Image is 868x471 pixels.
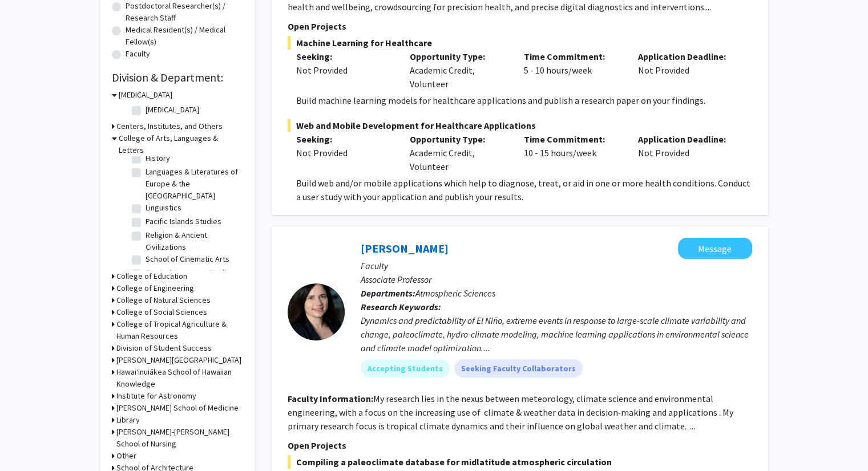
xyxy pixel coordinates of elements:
div: Not Provided [296,63,393,77]
h2: Division & Department: [112,71,243,84]
mat-chip: Accepting Students [361,359,450,377]
div: Not Provided [629,50,744,91]
p: Open Projects [288,19,752,33]
div: Not Provided [296,146,393,160]
b: Faculty Information: [288,393,373,404]
h3: [MEDICAL_DATA] [119,89,172,101]
h3: College of Natural Sciences [116,294,211,306]
label: Medical Resident(s) / Medical Fellow(s) [126,24,243,48]
h3: Institute for Astronomy [116,390,196,402]
h3: Centers, Institutes, and Others [116,120,223,132]
p: Opportunity Type: [410,132,507,146]
p: Time Commitment: [524,50,621,63]
span: Atmospheric Sciences [415,287,495,299]
div: Academic Credit, Volunteer [401,132,515,173]
p: Application Deadline: [638,50,735,63]
h3: Library [116,414,140,426]
b: Departments: [361,287,415,299]
div: Not Provided [629,132,744,173]
a: [PERSON_NAME] [361,241,449,255]
label: Second Language Studies [146,267,235,279]
span: Compiling a paleoclimate database for midlatitude atmospheric circulation [288,455,752,469]
label: Linguistics [146,202,181,214]
label: School of Cinematic Arts [146,253,229,265]
h3: Other [116,450,136,462]
h3: [PERSON_NAME][GEOGRAPHIC_DATA] [116,354,241,366]
div: 10 - 15 hours/week [515,132,629,173]
p: Build machine learning models for healthcare applications and publish a research paper on your fi... [296,94,752,107]
b: Research Keywords: [361,301,441,312]
h3: Hawaiʻinuiākea School of Hawaiian Knowledge [116,366,243,390]
p: Build web and/or mobile applications which help to diagnose, treat, or aid in one or more health ... [296,176,752,204]
label: Pacific Islands Studies [146,216,221,228]
label: [MEDICAL_DATA] [146,104,199,116]
label: Languages & Literatures of Europe & the [GEOGRAPHIC_DATA] [146,166,240,202]
button: Message Christina Karamperidou [678,238,752,259]
div: 5 - 10 hours/week [515,50,629,91]
iframe: Chat [9,420,49,462]
p: Application Deadline: [638,132,735,146]
p: Seeking: [296,132,393,146]
label: Religion & Ancient Civilizations [146,229,240,253]
h3: College of Education [116,270,187,282]
fg-read-more: My research lies in the nexus between meteorology, climate science and environmental engineering,... [288,393,733,432]
h3: [PERSON_NAME]-[PERSON_NAME] School of Nursing [116,426,243,450]
span: Web and Mobile Development for Healthcare Applications [288,119,752,132]
label: History [146,152,170,164]
p: Seeking: [296,50,393,63]
h3: Division of Student Success [116,342,212,354]
p: Open Projects [288,438,752,452]
span: Machine Learning for Healthcare [288,36,752,50]
h3: [PERSON_NAME] School of Medicine [116,402,239,414]
h3: College of Engineering [116,282,194,294]
h3: College of Arts, Languages & Letters [119,132,243,156]
h3: College of Social Sciences [116,306,207,318]
p: Faculty [361,259,752,273]
h3: College of Tropical Agriculture & Human Resources [116,318,243,342]
p: Associate Professor [361,273,752,286]
label: Faculty [126,48,150,60]
div: Academic Credit, Volunteer [401,50,515,91]
div: Dynamics and predictability of El Niño, extreme events in response to large-scale climate variabi... [361,314,752,355]
mat-chip: Seeking Faculty Collaborators [454,359,583,377]
p: Time Commitment: [524,132,621,146]
p: Opportunity Type: [410,50,507,63]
